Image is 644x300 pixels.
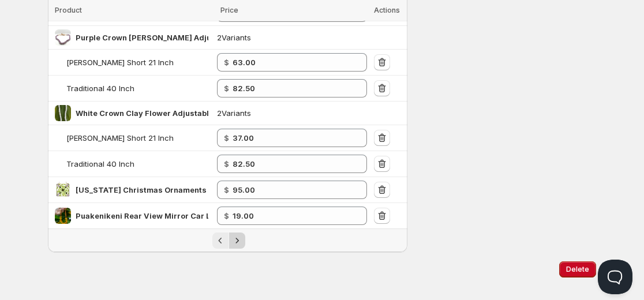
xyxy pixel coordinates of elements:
[66,58,174,67] span: [PERSON_NAME] Short 21 Inch
[374,6,400,14] span: Actions
[66,133,174,142] span: [PERSON_NAME] Short 21 Inch
[76,107,208,119] div: White Crown Clay Flower Adjustable Length Lei
[224,159,229,168] strong: $
[233,79,350,97] input: 165.00
[233,155,350,173] input: 165.00
[76,32,208,43] div: Purple Crown Clay Lei Adjustable
[66,159,134,168] span: Traditional 40 Inch
[224,58,229,67] strong: $
[66,84,134,93] span: Traditional 40 Inch
[220,6,238,14] span: Price
[229,232,245,249] button: Next
[224,211,229,220] strong: $
[55,6,82,14] span: Product
[48,228,407,252] nav: Pagination
[76,33,235,42] span: Purple Crown [PERSON_NAME] Adjustable
[559,261,596,277] button: Delete
[76,108,254,118] span: White Crown Clay Flower Adjustable Length Lei
[224,133,229,142] strong: $
[233,207,350,225] input: 38.00
[76,211,217,220] span: Puakenikeni Rear View Mirror Car Lei
[76,184,207,196] div: Hawaii Christmas Ornaments
[76,210,208,222] div: Puakenikeni Rear View Mirror Car Lei
[212,232,229,249] button: Previous
[566,265,589,274] span: Delete
[214,102,370,125] td: 2 Variants
[214,26,370,50] td: 2 Variants
[66,57,174,68] div: Papale Short 21 Inch
[224,84,229,93] strong: $
[66,132,174,144] div: Papale Short 21 Inch
[66,82,134,94] div: Traditional 40 Inch
[233,181,350,199] input: 190.00
[233,53,350,72] input: 126.00
[598,260,632,294] iframe: Help Scout Beacon - Open
[66,158,134,170] div: Traditional 40 Inch
[224,185,229,194] strong: $
[76,185,207,194] span: [US_STATE] Christmas Ornaments
[233,129,350,147] input: 134.00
